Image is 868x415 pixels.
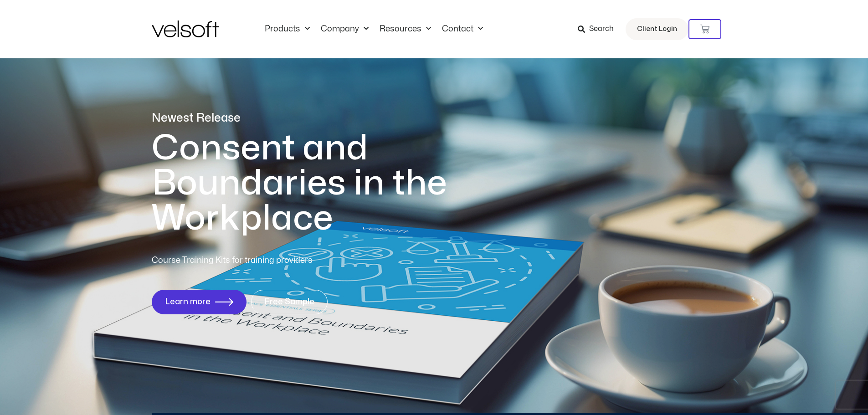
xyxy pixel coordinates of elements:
[437,24,488,34] a: ContactMenu Toggle
[152,131,484,236] h1: Consent and Boundaries in the Workplace
[165,297,211,307] span: Learn more
[152,110,484,126] p: Newest Release
[626,18,688,40] a: Client Login
[374,24,437,34] a: ResourcesMenu Toggle
[589,23,614,35] span: Search
[259,24,315,34] a: ProductsMenu Toggle
[578,21,620,37] a: Search
[315,24,374,34] a: CompanyMenu Toggle
[152,20,219,37] img: Velsoft Training Materials
[251,290,328,314] a: Free Sample
[152,254,379,267] p: Course Training Kits for training providers
[637,23,677,35] span: Client Login
[259,24,488,34] nav: Menu
[264,297,314,307] span: Free Sample
[152,290,247,314] a: Learn more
